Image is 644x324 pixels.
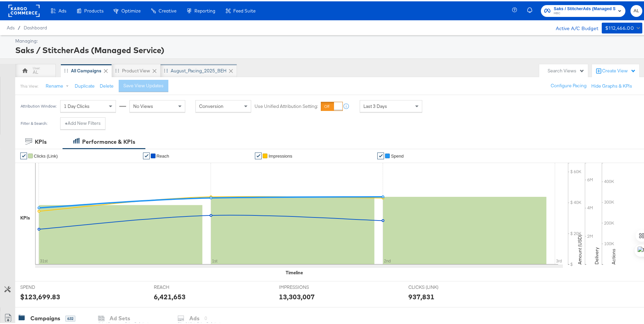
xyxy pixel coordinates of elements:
[286,268,303,275] div: Timeline
[20,151,27,158] a: ✔
[100,82,114,88] button: Delete
[255,151,262,158] a: ✔
[75,82,95,88] button: Duplicate
[20,213,30,220] div: KPIs
[199,102,223,108] span: Conversion
[541,4,625,16] button: Saks / StitcherAds (Managed Service)HBC
[255,102,318,108] label: Use Unified Attribution Setting:
[7,24,15,29] span: Ads
[164,67,168,71] div: Drag to reorder tab
[408,283,459,289] span: CLICKS (LINK)
[577,233,583,263] text: Amount (USD)
[24,24,47,29] a: Dashboard
[268,152,292,157] span: Impressions
[154,283,205,289] span: REACH
[20,102,57,107] div: Attribution Window:
[233,7,256,12] span: Feed Suite
[20,283,71,289] span: SPEND
[64,102,90,108] span: 1 Day Clicks
[30,313,60,321] div: Campaigns
[20,82,38,88] div: This View:
[20,120,48,124] div: Filter & Search:
[605,23,634,31] div: $112,466.00
[121,7,141,12] span: Optimize
[33,68,38,74] div: AL
[115,67,119,71] div: Drag to reorder tab
[122,66,150,73] div: Product View
[279,291,315,300] div: 13,303,007
[65,119,68,125] strong: +
[546,78,591,91] button: Configure Pacing
[41,79,76,91] button: Rename
[363,102,387,108] span: Last 3 Days
[154,291,186,300] div: 6,421,653
[159,7,176,12] span: Creative
[71,66,101,73] div: All Campaigns
[554,9,615,15] span: HBC
[171,66,226,73] div: August_Pacing_2025_BEH
[630,4,642,16] button: AL
[377,151,384,158] a: ✔
[194,7,215,12] span: Reporting
[60,116,105,128] button: +Add New Filters
[611,247,617,263] text: Actions
[35,137,47,144] div: KPIs
[20,291,60,300] div: $123,699.83
[594,246,600,263] text: Delivery
[408,291,434,300] div: 937,831
[15,24,24,29] span: /
[143,151,150,158] a: ✔
[554,4,615,11] span: Saks / StitcherAds (Managed Service)
[58,7,66,12] span: Ads
[65,314,75,320] div: 632
[133,102,153,108] span: No Views
[64,67,68,71] div: Drag to reorder tab
[157,152,169,157] span: Reach
[391,152,404,157] span: Spend
[602,66,636,73] div: Create View
[82,137,135,144] div: Performance & KPIs
[633,6,640,14] span: AL
[548,66,585,73] div: Search Views
[84,7,103,12] span: Products
[602,21,642,32] button: $112,466.00
[549,21,598,31] div: Active A/C Budget
[34,152,58,157] span: Clicks (Link)
[591,82,632,88] button: Hide Graphs & KPIs
[15,37,641,43] div: Managing:
[15,43,641,54] div: Saks / StitcherAds (Managed Service)
[279,283,330,289] span: IMPRESSIONS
